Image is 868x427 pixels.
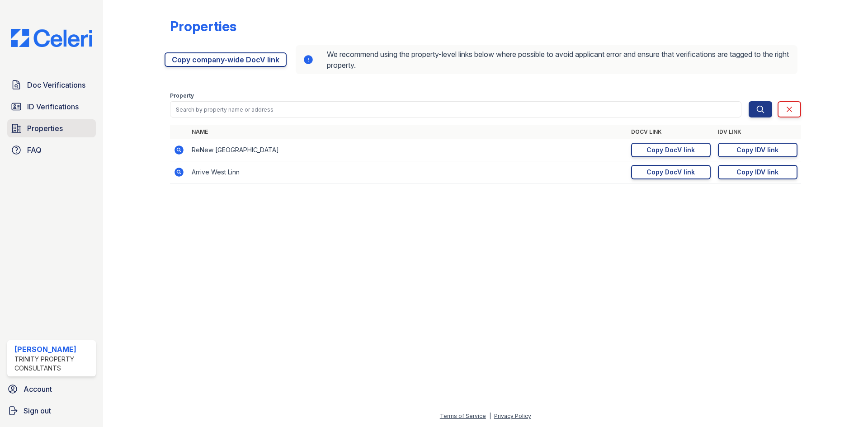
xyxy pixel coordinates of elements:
th: IDV Link [714,125,801,139]
a: Copy company-wide DocV link [165,52,287,67]
td: ReNew [GEOGRAPHIC_DATA] [188,139,627,161]
a: Privacy Policy [494,413,531,419]
div: We recommend using the property-level links below where possible to avoid applicant error and ens... [296,45,797,74]
div: Copy DocV link [646,168,695,177]
label: Property [170,92,194,99]
span: Properties [27,123,63,134]
span: FAQ [27,145,42,155]
a: Doc Verifications [7,76,96,94]
img: CE_Logo_Blue-a8612792a0a2168367f1c8372b55b34899dd931a85d93a1a3d3e32e68fde9ad4.png [4,29,99,47]
th: DocV Link [627,125,714,139]
a: FAQ [7,141,96,159]
div: Trinity Property Consultants [14,355,92,373]
div: Properties [170,18,236,34]
span: Sign out [24,405,51,416]
a: Copy IDV link [718,165,797,179]
div: Copy IDV link [736,145,778,155]
div: [PERSON_NAME] [14,344,92,355]
span: ID Verifications [27,101,79,112]
input: Search by property name or address [170,101,741,117]
span: Account [24,384,52,394]
a: Terms of Service [440,413,486,419]
th: Name [188,125,627,139]
a: Sign out [4,402,99,420]
a: Account [4,380,99,398]
span: Doc Verifications [27,80,85,90]
td: Arrive West Linn [188,161,627,183]
a: Copy IDV link [718,143,797,157]
div: | [489,413,491,419]
a: Copy DocV link [631,165,711,179]
a: Properties [7,119,96,137]
a: Copy DocV link [631,143,711,157]
a: ID Verifications [7,98,96,116]
div: Copy DocV link [646,145,695,155]
div: Copy IDV link [736,168,778,177]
